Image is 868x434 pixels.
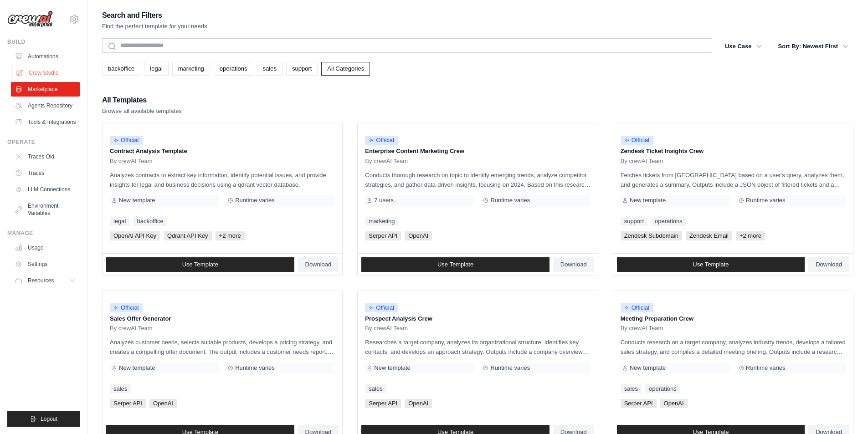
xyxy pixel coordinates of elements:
[365,147,590,156] p: Enterprise Content Marketing Crew
[621,314,846,323] p: Meeting Preparation Crew
[286,62,318,76] a: support
[719,38,767,55] button: Use Case
[110,303,143,312] span: Official
[621,147,846,156] p: Zendesk Ticket Insights Crew
[686,231,732,240] span: Zendesk Email
[298,257,339,272] a: Download
[102,107,182,116] p: Browse all available templates
[11,182,80,197] a: LLM Connections
[119,197,155,204] span: New template
[110,399,146,408] span: Serper API
[621,399,657,408] span: Serper API
[621,303,653,312] span: Official
[7,10,53,28] img: Logo
[365,170,590,189] p: Conducts thorough research on topic to identify emerging trends, analyze competitor strategies, a...
[164,231,212,240] span: Qdrant API Key
[621,158,663,165] span: By crewAI Team
[816,261,842,268] span: Download
[110,231,160,240] span: OpenAI API Key
[110,217,129,226] a: legal
[7,138,80,146] div: Operate
[149,399,177,408] span: OpenAI
[11,115,80,129] a: Tools & Integrations
[361,257,550,272] a: Use Template
[106,257,294,272] a: Use Template
[214,62,253,76] a: operations
[490,364,530,372] span: Runtime varies
[621,325,663,332] span: By crewAI Team
[11,98,80,113] a: Agents Repository
[119,364,155,372] span: New template
[11,199,80,220] a: Environment Variables
[365,217,398,226] a: marketing
[365,314,590,323] p: Prospect Analysis Crew
[305,261,332,268] span: Download
[746,364,786,372] span: Runtime varies
[11,82,80,97] a: Marketplace
[41,415,57,423] span: Logout
[12,66,81,80] a: Crew Studio
[437,261,473,268] span: Use Template
[660,399,688,408] span: OpenAI
[651,217,686,226] a: operations
[808,257,849,272] a: Download
[7,230,80,237] div: Manage
[693,261,729,268] span: Use Template
[405,399,432,408] span: OpenAI
[621,337,846,357] p: Conducts research on a target company, analyzes industry trends, develops a tailored sales strate...
[365,303,398,312] span: Official
[773,38,853,55] button: Sort By: Newest First
[736,231,765,240] span: +2 more
[617,257,805,272] a: Use Template
[110,136,143,145] span: Official
[172,62,210,76] a: marketing
[102,22,207,31] p: Find the perfect template for your needs
[621,170,846,189] p: Fetches tickets from [GEOGRAPHIC_DATA] based on a user's query, analyzes them, and generates a su...
[365,399,401,408] span: Serper API
[374,364,410,372] span: New template
[11,49,80,64] a: Automations
[645,384,680,393] a: operations
[110,337,335,357] p: Analyzes customer needs, selects suitable products, develops a pricing strategy, and creates a co...
[621,231,682,240] span: Zendesk Subdomain
[365,337,590,357] p: Researches a target company, analyzes its organizational structure, identifies key contacts, and ...
[11,240,80,255] a: Usage
[110,325,153,332] span: By crewAI Team
[621,384,642,393] a: sales
[365,325,408,332] span: By crewAI Team
[630,197,666,204] span: New template
[405,231,432,240] span: OpenAI
[28,277,54,284] span: Resources
[11,149,80,164] a: Traces Old
[365,384,386,393] a: sales
[630,364,666,372] span: New template
[553,257,594,272] a: Download
[365,136,398,145] span: Official
[110,170,335,189] p: Analyzes contracts to extract key information, identify potential issues, and provide insights fo...
[365,158,408,165] span: By crewAI Team
[490,197,530,204] span: Runtime varies
[621,136,653,145] span: Official
[216,231,245,240] span: +2 more
[133,217,167,226] a: backoffice
[144,62,168,76] a: legal
[110,314,335,323] p: Sales Offer Generator
[235,197,275,204] span: Runtime varies
[110,158,153,165] span: By crewAI Team
[182,261,218,268] span: Use Template
[11,166,80,180] a: Traces
[11,273,80,288] button: Resources
[110,384,131,393] a: sales
[365,231,401,240] span: Serper API
[321,62,370,76] a: All Categories
[110,147,335,156] p: Contract Analysis Template
[102,94,182,107] h2: All Templates
[102,9,207,22] h2: Search and Filters
[560,261,587,268] span: Download
[621,217,647,226] a: support
[235,364,275,372] span: Runtime varies
[746,197,786,204] span: Runtime varies
[257,62,282,76] a: sales
[7,38,80,46] div: Build
[11,257,80,271] a: Settings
